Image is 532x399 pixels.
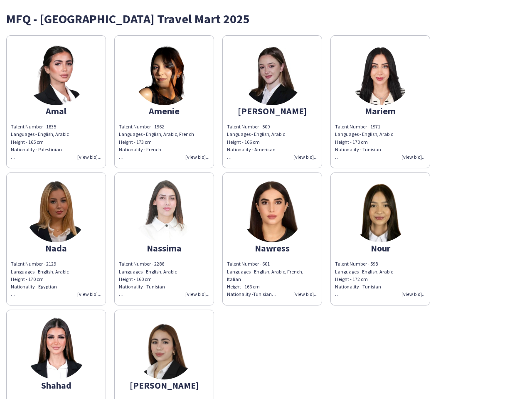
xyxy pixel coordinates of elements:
img: thumb-0b0a4517-2be3-415a-a8cd-aac60e329b3a.png [241,180,303,242]
div: Mariem [335,107,426,115]
img: thumb-4c95e7ae-0fdf-44ac-8d60-b62309d66edf.png [349,43,411,105]
div: Languages - English, Arabic [335,268,426,298]
img: thumb-2e0034d6-7930-4ae6-860d-e19d2d874555.png [133,317,195,379]
div: MFQ - [GEOGRAPHIC_DATA] Travel Mart 2025 [6,12,526,25]
div: Nour [335,244,426,252]
span: Talent Number - 598 [335,261,378,267]
img: thumb-22a80c24-cb5f-4040-b33a-0770626b616f.png [25,317,87,379]
span: Talent Number - 1962 [119,123,164,130]
span: Talent Number - 1835 [11,123,56,130]
span: Talent Number - 601 Languages - English, Arabic, French, Italian Height - 166 cm Nationality - [227,261,303,297]
img: thumb-6635f156c0799.jpeg [241,43,303,105]
img: thumb-4ca95fa5-4d3e-4c2c-b4ce-8e0bcb13b1c7.png [133,43,195,105]
span: Talent Number - 509 Languages - English, Arabic Height - 166 cm Nationality - American [227,123,285,160]
span: Tunisian [253,291,276,297]
span: Talent Number - 2129 Languages - English, Arabic Height - 170 cm Nationality - Egyptian [11,261,69,297]
div: Nawress [227,244,318,252]
span: Talent Number - 2286 Languages - English, Arabic Height - 160 cm Nationality - Tunisian [119,261,177,297]
div: Nassima [119,244,209,252]
span: Nationality - French [119,146,161,153]
div: Shahad [11,382,101,389]
img: thumb-127a73c4-72f8-4817-ad31-6bea1b145d02.png [25,180,87,242]
span: Languages - English, Arabic, French [119,131,194,137]
span: Languages - English, Arabic Height - 165 cm Nationality - Palestinian [11,131,69,160]
div: [PERSON_NAME] [227,107,318,115]
span: Talent Number - 1971 Languages - English, Arabic Height - 170 cm Nationality - Tunisian [335,123,393,160]
div: Height - 172 cm Nationality - Tunisian [335,276,426,298]
div: Amal [11,107,101,115]
span: Height - 173 cm [119,139,152,145]
div: [PERSON_NAME] [119,382,209,389]
img: thumb-33402f92-3f0a-48ee-9b6d-2e0525ee7c28.png [349,180,411,242]
img: thumb-81ff8e59-e6e2-4059-b349-0c4ea833cf59.png [25,43,87,105]
img: thumb-7d03bddd-c3aa-4bde-8cdb-39b64b840995.png [133,180,195,242]
div: Nada [11,244,101,252]
div: Amenie [119,107,209,115]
